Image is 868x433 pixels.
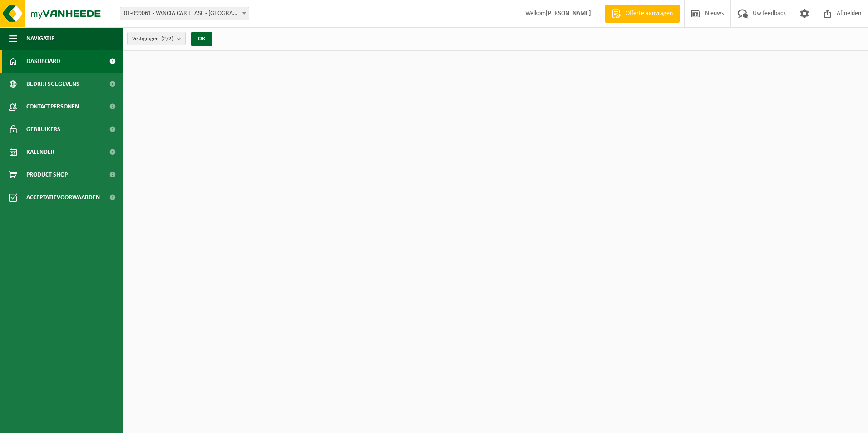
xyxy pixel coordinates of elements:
span: Dashboard [26,50,60,73]
span: Contactpersonen [26,95,79,118]
span: Product Shop [26,163,68,186]
button: Vestigingen(2/2) [127,32,186,45]
strong: [PERSON_NAME] [546,10,591,17]
count: (2/2) [161,36,173,42]
a: Offerte aanvragen [605,5,680,23]
span: Vestigingen [132,32,173,46]
span: Gebruikers [26,118,60,141]
span: Bedrijfsgegevens [26,73,79,95]
span: Kalender [26,141,54,163]
span: 01-099061 - VANCIA CAR LEASE - KORTRIJK [120,7,249,20]
span: 01-099061 - VANCIA CAR LEASE - KORTRIJK [120,7,249,20]
span: Navigatie [26,27,54,50]
span: Offerte aanvragen [623,9,675,18]
button: OK [191,32,212,46]
span: Acceptatievoorwaarden [26,186,100,209]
